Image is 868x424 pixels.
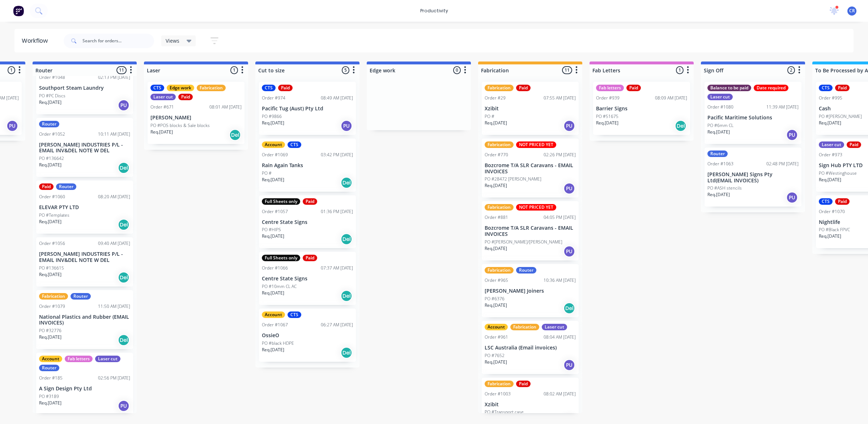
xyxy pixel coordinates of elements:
p: PO #Black FPVC [819,226,850,233]
div: Order #105609:40 AM [DATE][PERSON_NAME] INDUSTRIES P/L - EMAIL INV&DEL NOTE W DELPO #136615Req.[D... [36,237,133,287]
div: Fabrication [485,204,514,211]
div: FabricationRouterOrder #107911:50 AM [DATE]National Plastics and Rubber (EMAIL INVOICES)PO #32776... [36,290,133,349]
div: CTS [262,85,276,91]
div: CTS [819,85,833,91]
p: Req. [DATE] [262,233,284,239]
p: Southport Steam Laundry [39,85,130,91]
p: Req. [DATE] [485,245,507,252]
div: Order #185 [39,375,63,381]
div: Paid [39,183,54,190]
p: Req. [DATE] [707,191,730,198]
div: FabricationNOT PRICED YETOrder #88104:05 PM [DATE]Bozcrome T/A SLR Caravans - EMAIL INVOICESPO #[... [482,201,579,260]
div: Router [71,293,91,300]
div: Fabrication [510,324,539,330]
div: Del [341,177,352,188]
div: PU [118,400,129,412]
p: PO #black HDPE [262,340,294,347]
div: FabricationPaidOrder #2907:55 AM [DATE]XzibitPO #Req.[DATE]PU [482,82,579,135]
input: Search for orders... [82,34,154,48]
div: Paid [835,85,850,91]
div: Order #939 [596,95,620,101]
p: [PERSON_NAME] INDUSTRIES P/L - EMAIL INV&DEL NOTE W DEL [39,142,130,154]
p: PO #6mm CL [707,122,733,129]
p: Req. [DATE] [150,129,173,135]
div: Order #1003 [485,391,511,397]
div: Order #1056 [39,240,65,247]
p: Req. [DATE] [707,129,730,135]
div: Balance to be paid [707,85,751,91]
p: Barrier Signs [596,106,687,112]
p: PO #10mm CL AC [262,283,297,290]
div: Order #1063 [707,161,733,167]
div: 02:13 PM [DATE] [98,74,130,81]
div: NOT PRICED YET [516,141,556,148]
div: Order #104802:13 PM [DATE]Southport Steam LaundryPO #PC DiscsReq.[DATE]PU [36,61,133,114]
p: PO #3189 [39,393,59,400]
p: PO # [262,170,272,177]
div: Balance to be paidDate requiredLaser cutOrder #108011:39 AM [DATE]Pacific Maritime SolutionsPO #6... [705,82,801,144]
p: LSC Australia (Email invoices) [485,345,576,351]
div: Account [262,311,285,318]
p: PO #ASH stencils [707,185,742,191]
div: Del [341,290,352,302]
div: Date required [754,85,788,91]
div: FabricationRouterOrder #96510:36 AM [DATE][PERSON_NAME] JoinersPO #6376Req.[DATE]Del [482,264,579,317]
p: [PERSON_NAME] INDUSTRIES P/L - EMAIL INV&DEL NOTE W DEL [39,251,130,263]
div: 03:42 PM [DATE] [321,152,353,158]
div: Del [118,334,129,346]
p: Rain Again Tanks [262,162,353,169]
div: Paid [516,85,531,91]
p: Req. [DATE] [39,334,61,340]
div: FabricationNOT PRICED YETOrder #77002:26 PM [DATE]Bozcrome T/A SLR Caravans - EMAIL INVOICESPO #2... [482,139,579,198]
div: Fabrication [485,141,514,148]
p: PO #136642 [39,155,64,162]
p: PO #Transport case [485,409,524,415]
p: Req. [DATE] [485,120,507,126]
p: Bozcrome T/A SLR Caravans - EMAIL INVOICES [485,162,576,175]
p: Req. [DATE] [39,219,61,225]
div: AccountCTSOrder #106903:42 PM [DATE]Rain Again TanksPO #Req.[DATE]Del [259,139,356,192]
div: Account [485,324,508,330]
p: Req. [DATE] [485,359,507,365]
div: AccountFabricationLaser cutOrder #96108:04 AM [DATE]LSC Australia (Email invoices)PO #7652Req.[DA... [482,321,579,374]
div: 02:56 PM [DATE] [98,375,130,381]
p: [PERSON_NAME] [150,115,242,121]
div: Order #1052 [39,131,65,137]
div: Laser cut [542,324,567,330]
div: Del [563,302,575,314]
div: PU [7,120,18,132]
div: Order #1067 [262,322,288,328]
div: RouterOrder #105210:11 AM [DATE][PERSON_NAME] INDUSTRIES P/L - EMAIL INV&DEL NOTE W DELPO #136642... [36,118,133,177]
p: [PERSON_NAME] Signs Pty Ltd(EMAIL INVOICES) [707,171,799,184]
p: ELEVAR PTY LTD [39,204,130,211]
p: Req. [DATE] [39,162,61,168]
div: PU [563,120,575,132]
span: Views [166,37,179,44]
div: RouterOrder #106302:48 PM [DATE][PERSON_NAME] Signs Pty Ltd(EMAIL INVOICES)PO #ASH stencilsReq.[D... [705,148,801,207]
p: PO #136615 [39,265,64,271]
div: Del [341,347,352,359]
div: 07:37 AM [DATE] [321,265,353,271]
p: PO #32776 [39,327,61,334]
p: Req. [DATE] [39,99,61,106]
p: Pacific Maritime Solutions [707,115,799,121]
div: 10:36 AM [DATE] [544,277,576,284]
div: 09:40 AM [DATE] [98,240,130,247]
div: Laser cut [150,94,176,100]
div: Del [229,129,241,141]
div: Paid [178,94,193,100]
p: Req. [DATE] [485,182,507,189]
div: Order #974 [262,95,285,101]
p: PO #HIPS [262,226,281,233]
div: Order #961 [485,334,508,340]
p: PO #Westinghouse [819,170,857,177]
p: Req. [DATE] [819,120,841,126]
p: PO #PC Discs [39,93,65,99]
div: PU [118,99,129,111]
div: CTSPaidOrder #97408:49 AM [DATE]Pacific Tug (Aust) Pty LtdPO #9866Req.[DATE]PU [259,82,356,135]
p: Req. [DATE] [262,120,284,126]
p: PO #6376 [485,296,505,302]
div: Order #1069 [262,152,288,158]
p: PO #51675 [596,113,618,120]
div: 04:05 PM [DATE] [544,214,576,221]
